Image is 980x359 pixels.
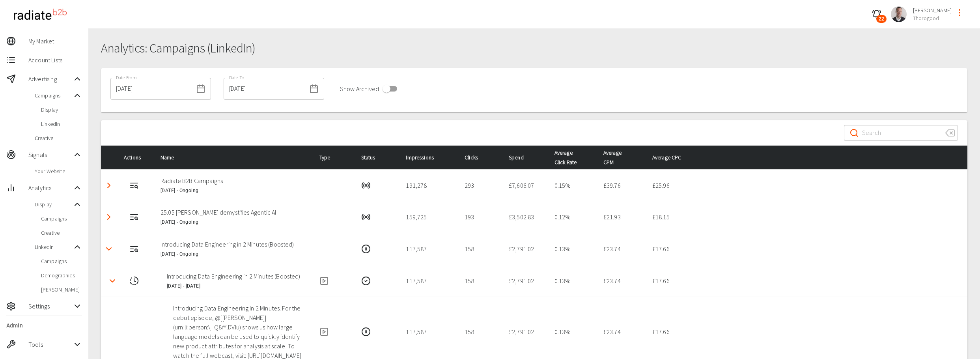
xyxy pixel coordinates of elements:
[952,5,967,21] button: profile-menu
[116,74,136,81] label: Date From
[603,181,640,190] p: £39.76
[913,14,952,22] span: Thorogood
[41,120,82,128] span: LinkedIn
[652,244,961,254] p: £17.66
[161,219,198,225] span: [DATE] - Ongoing
[406,181,452,190] p: 191,278
[465,181,496,190] p: 293
[465,327,496,337] p: 158
[509,276,542,286] p: £2,791.02
[509,153,542,162] div: Spend
[35,200,73,208] span: Display
[406,212,452,222] p: 159,725
[361,327,371,337] svg: Paused
[652,153,694,162] span: Average CPC
[603,276,640,286] p: £23.74
[224,78,306,100] input: dd/mm/yyyy
[554,148,591,167] div: Average Click Rate
[603,148,635,167] span: Average CPM
[101,209,117,225] button: Detail panel visibility toggle
[35,134,82,142] span: Creative
[509,244,542,254] p: £2,791.02
[509,327,542,337] p: £2,791.02
[340,84,379,93] span: Show Archived
[361,153,388,162] span: Status
[361,276,371,286] svg: Completed
[509,153,536,162] span: Spend
[319,327,329,337] svg: Single Video
[28,36,82,46] span: My Market
[28,340,73,349] span: Tools
[161,176,307,185] p: Radiate B2B Campaigns
[126,209,142,225] button: Campaign Report
[361,181,371,190] svg: Running
[9,6,71,23] img: radiateb2b_logo_black.png
[652,181,961,190] p: £25.96
[126,178,142,193] button: Campaign Report
[319,153,343,162] span: Type
[167,271,307,281] p: Introducing Data Engineering in 2 Minutes (Boosted)
[101,241,117,257] button: Detail panel visibility toggle
[913,6,952,14] span: [PERSON_NAME]
[554,276,591,286] p: 0.13 %
[554,212,591,222] p: 0.12 %
[509,181,542,190] p: £7,606.07
[35,167,82,175] span: Your Website
[849,128,859,138] svg: Search
[41,286,82,294] span: [PERSON_NAME]
[406,244,452,254] p: 117,587
[361,153,394,162] div: Status
[41,229,82,237] span: Creative
[41,106,82,114] span: Display
[891,6,907,22] img: 2521fcbb6526f89d07337a322cb41024
[361,212,371,222] svg: Running
[876,15,887,23] span: 22
[126,241,142,257] button: Campaign Report
[554,181,591,190] p: 0.15 %
[603,327,640,337] p: £23.74
[652,327,961,337] p: £17.66
[28,150,73,159] span: Signals
[161,188,198,193] span: [DATE] - Ongoing
[406,276,452,286] p: 117,587
[229,74,245,81] label: Date To
[28,55,82,65] span: Account Lists
[361,244,371,254] svg: Paused
[603,244,640,254] p: £23.74
[35,243,73,251] span: LinkedIn
[465,153,491,162] span: Clicks
[603,148,640,167] div: Average CPM
[28,301,73,311] span: Settings
[28,74,73,84] span: Advertising
[652,153,961,162] div: Average CPC
[603,212,640,222] p: £21.93
[110,78,193,100] input: dd/mm/yyyy
[869,6,885,22] button: 22
[126,273,142,289] button: Set Schedule
[41,257,82,265] span: Campaigns
[406,153,452,162] div: Impressions
[554,327,591,337] p: 0.13 %
[41,215,82,223] span: Campaigns
[101,41,967,56] h1: Analytics: Campaigns (LinkedIn)
[465,212,496,222] p: 193
[319,153,349,162] div: Type
[862,122,939,144] input: Search
[35,92,73,99] span: Campaigns
[161,153,307,162] div: Name
[41,271,82,279] span: Demographics
[406,153,446,162] span: Impressions
[652,276,961,286] p: £17.66
[161,239,307,249] p: Introducing Data Engineering in 2 Minutes (Boosted)
[465,244,496,254] p: 158
[101,178,117,193] button: Detail panel visibility toggle
[161,251,198,257] span: [DATE] - Ongoing
[406,327,452,337] p: 117,587
[105,273,120,289] button: Detail panel visibility toggle
[28,183,73,193] span: Analytics
[554,244,591,254] p: 0.13 %
[465,276,496,286] p: 158
[167,283,200,289] span: [DATE] - [DATE]
[465,153,496,162] div: Clicks
[161,208,307,217] p: 25.05 [PERSON_NAME] demystifies Agentic AI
